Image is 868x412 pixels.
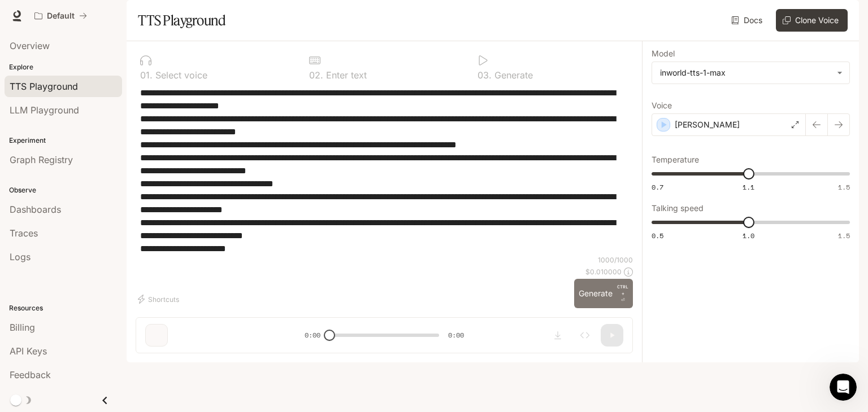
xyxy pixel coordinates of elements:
[138,9,225,32] h1: TTS Playground
[153,71,207,80] p: Select voice
[743,231,754,240] span: 1.0
[617,283,628,304] p: ⏎
[729,9,767,32] a: Docs
[838,182,850,192] span: 1.5
[574,279,633,308] button: GenerateCTRL +⏎
[652,102,672,109] p: Voice
[617,283,628,297] p: CTRL +
[675,119,740,130] p: [PERSON_NAME]
[743,182,754,192] span: 1.1
[323,71,367,80] p: Enter text
[660,67,831,78] div: inworld-tts-1-max
[652,182,663,192] span: 0.7
[585,267,622,277] p: $ 0.010000
[652,50,675,58] p: Model
[492,71,533,80] p: Generate
[830,374,857,401] iframe: Intercom live chat
[652,204,704,212] p: Talking speed
[652,231,663,240] span: 0.5
[776,9,848,32] button: Clone Voice
[838,231,850,240] span: 1.5
[29,5,92,27] button: All workspaces
[47,11,75,21] p: Default
[309,71,323,80] p: 0 2 .
[478,71,492,80] p: 0 3 .
[652,62,849,84] div: inworld-tts-1-max
[652,156,699,164] p: Temperature
[136,290,184,308] button: Shortcuts
[140,71,153,80] p: 0 1 .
